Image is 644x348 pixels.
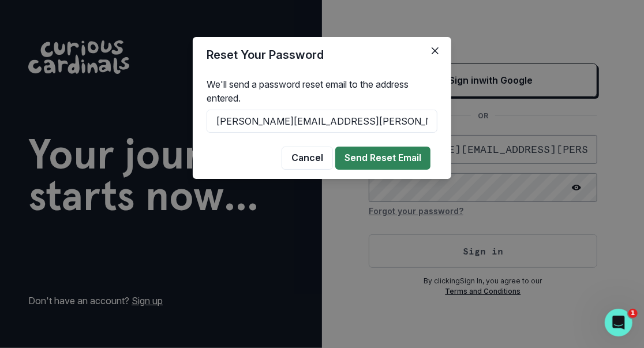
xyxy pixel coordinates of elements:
[426,42,444,60] button: Close
[193,37,451,73] header: Reset Your Password
[207,110,437,133] input: Enter your email
[628,309,638,318] span: 1
[605,309,632,336] iframe: Intercom live chat
[282,147,333,170] button: Cancel
[207,77,437,105] p: We'll send a password reset email to the address entered.
[335,147,430,170] button: Send Reset Email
